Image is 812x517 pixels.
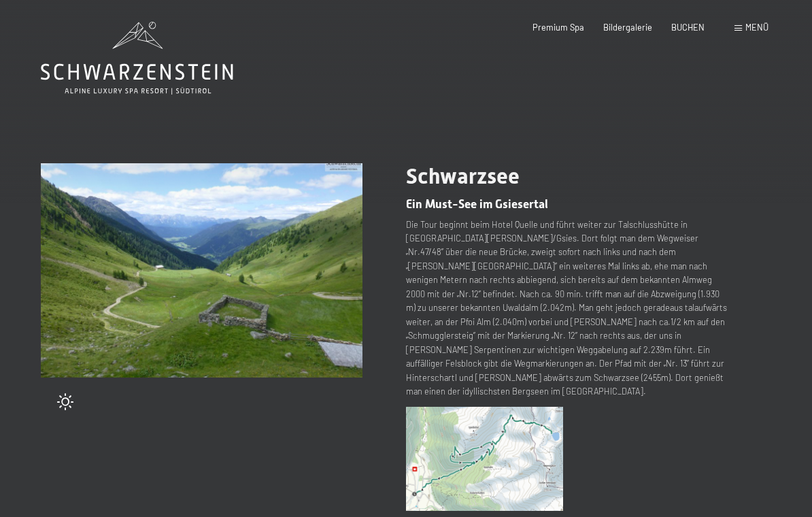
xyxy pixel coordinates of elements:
[41,163,362,378] img: Schwarzsee
[603,22,652,33] a: Bildergalerie
[745,22,768,33] span: Menü
[671,22,705,33] a: BUCHEN
[532,22,584,33] a: Premium Spa
[406,163,520,189] span: Schwarzsee
[406,197,548,211] span: Ein Must-See im Gsiesertal
[406,218,728,399] p: Die Tour beginnt beim Hotel Quelle und führt weiter zur Talschlusshütte in [GEOGRAPHIC_DATA][PERS...
[406,407,563,512] img: Schwarzsee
